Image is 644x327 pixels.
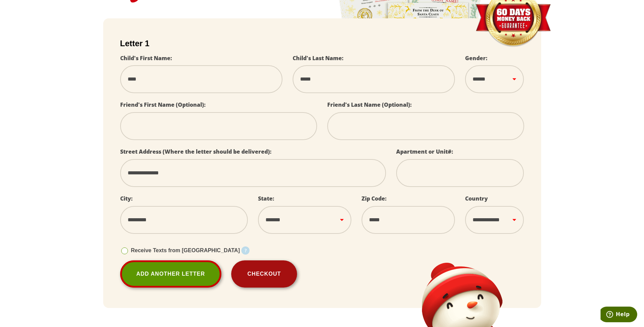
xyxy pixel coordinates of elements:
label: State: [258,195,274,202]
a: Add Another Letter [120,260,221,288]
iframe: Opens a widget where you can find more information [601,307,637,324]
label: Child's First Name: [120,54,172,62]
label: Friend's First Name (Optional): [120,101,206,108]
span: Receive Texts from [GEOGRAPHIC_DATA] [131,247,240,253]
label: Gender: [465,54,487,62]
label: Child's Last Name: [293,54,344,62]
label: City: [120,195,133,202]
button: Checkout [231,260,297,288]
label: Apartment or Unit#: [396,148,453,155]
label: Friend's Last Name (Optional): [327,101,412,108]
label: Street Address (Where the letter should be delivered): [120,148,272,155]
label: Country [465,195,488,202]
label: Zip Code: [362,195,387,202]
h2: Letter 1 [120,39,524,48]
